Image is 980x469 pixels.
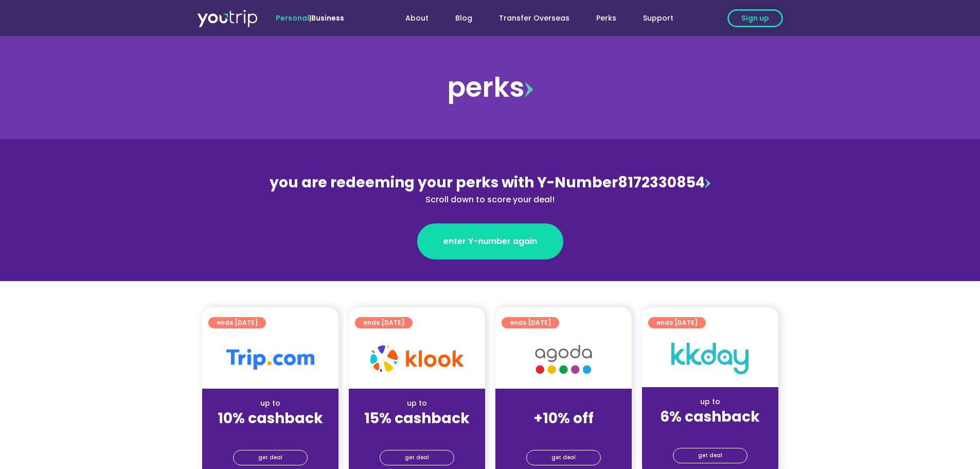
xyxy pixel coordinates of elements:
[267,172,714,206] div: 8172330854
[276,13,344,23] span: |
[267,194,714,206] div: Scroll down to score your deal!
[551,450,576,465] span: get deal
[363,317,404,328] span: ends [DATE]
[372,9,687,28] nav: Menu
[630,9,687,28] a: Support
[698,448,722,463] span: get deal
[233,450,308,465] a: get deal
[656,317,698,328] span: ends [DATE]
[510,317,551,328] span: ends [DATE]
[741,13,769,24] span: Sign up
[673,448,747,463] a: get deal
[364,408,470,428] strong: 15% cashback
[554,398,573,408] span: up to
[648,317,706,328] a: ends [DATE]
[208,317,266,328] a: ends [DATE]
[660,407,760,427] strong: 6% cashback
[258,450,282,465] span: get deal
[276,13,309,23] span: Personal
[270,172,618,193] span: you are redeeming your perks with Y-Number
[405,450,429,465] span: get deal
[442,9,486,28] a: Blog
[504,428,623,439] div: (for stays only)
[650,396,770,407] div: up to
[355,317,413,328] a: ends [DATE]
[650,426,770,437] div: (for stays only)
[357,428,477,439] div: (for stays only)
[217,317,258,328] span: ends [DATE]
[486,9,583,28] a: Transfer Overseas
[311,13,344,23] a: Business
[727,9,783,27] a: Sign up
[502,317,559,328] a: ends [DATE]
[357,398,477,409] div: up to
[210,398,330,409] div: up to
[533,408,594,428] strong: +10% off
[218,408,323,428] strong: 10% cashback
[583,9,630,28] a: Perks
[526,450,601,465] a: get deal
[443,235,537,248] span: enter Y-number again
[392,9,442,28] a: About
[380,450,454,465] a: get deal
[417,223,563,259] a: enter Y-number again
[210,428,330,439] div: (for stays only)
